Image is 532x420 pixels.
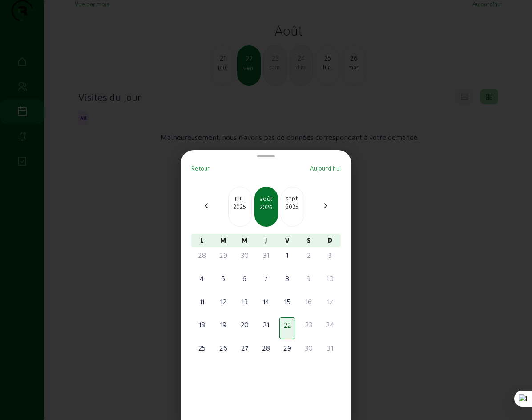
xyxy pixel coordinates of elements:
[281,203,304,211] div: 2025
[259,319,273,330] div: 21
[280,250,294,261] div: 1
[255,234,277,247] div: J
[302,273,316,284] div: 9
[195,250,209,261] div: 28
[201,200,212,211] mat-icon: chevron_left
[216,343,230,353] div: 26
[216,273,230,284] div: 5
[195,343,209,353] div: 25
[281,320,294,330] div: 22
[255,194,277,203] div: août
[280,296,294,307] div: 15
[280,273,294,284] div: 8
[280,343,294,353] div: 29
[302,343,316,353] div: 30
[302,296,316,307] div: 16
[323,273,337,284] div: 10
[302,250,316,261] div: 2
[310,165,341,171] span: Aujourd'hui
[259,250,273,261] div: 31
[320,200,331,211] mat-icon: chevron_right
[259,343,273,353] div: 28
[323,250,337,261] div: 3
[259,296,273,307] div: 14
[298,234,319,247] div: S
[195,296,209,307] div: 11
[323,343,337,353] div: 31
[277,234,298,247] div: V
[229,194,251,203] div: juil.
[238,273,252,284] div: 6
[238,296,252,307] div: 13
[229,203,251,211] div: 2025
[195,273,209,284] div: 4
[234,234,255,247] div: M
[323,319,337,330] div: 24
[191,234,213,247] div: L
[213,234,234,247] div: M
[323,296,337,307] div: 17
[191,165,210,171] span: Retour
[319,234,341,247] div: D
[302,319,316,330] div: 23
[216,250,230,261] div: 29
[281,194,304,203] div: sept.
[238,319,252,330] div: 20
[259,273,273,284] div: 7
[216,296,230,307] div: 12
[195,319,209,330] div: 18
[238,250,252,261] div: 30
[255,203,277,211] div: 2025
[216,319,230,330] div: 19
[238,343,252,353] div: 27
